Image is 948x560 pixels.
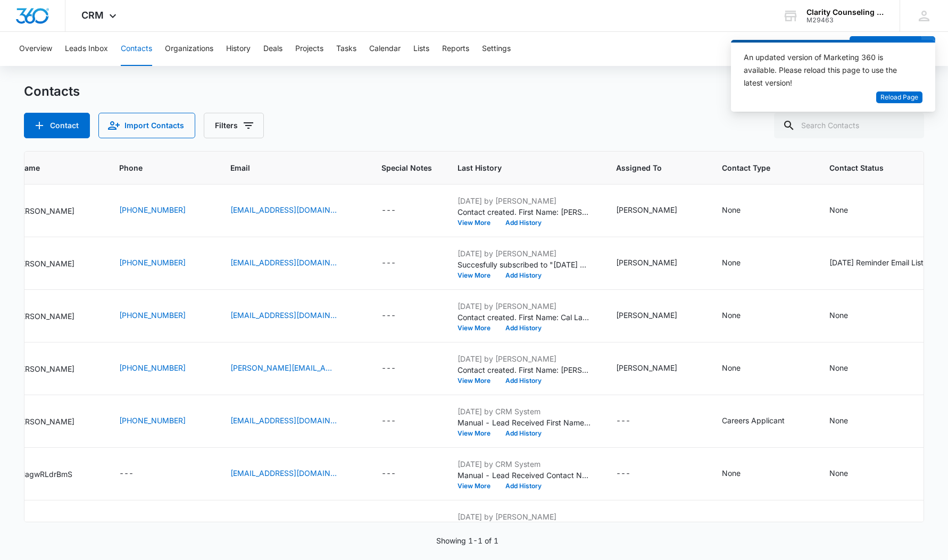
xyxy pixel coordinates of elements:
[829,520,924,531] div: [DATE] Reminder Email List
[458,470,591,481] p: Manual - Lead Received Contact Name: mHagwRLdrBmS Email: [EMAIL_ADDRESS][DOMAIN_NAME] Lead Source...
[119,310,205,322] div: Phone - (404) 386-2622 - Select to Edit Field
[381,415,396,428] div: ---
[381,204,396,217] div: ---
[230,467,356,480] div: Email - opigohihil753@gmail.com - Select to Edit Field
[616,520,677,531] div: [PERSON_NAME]
[119,520,205,533] div: Phone - (831) 588-5248 - Select to Edit Field
[13,363,74,374] p: [PERSON_NAME]
[458,248,591,259] p: [DATE] by [PERSON_NAME]
[119,310,186,321] a: [PHONE_NUMBER]
[381,257,396,270] div: ---
[119,257,205,270] div: Phone - (470) 232-2152 - Select to Edit Field
[204,113,264,138] button: Filters
[722,310,741,321] div: None
[413,32,429,66] button: Lists
[829,310,848,321] div: None
[829,520,943,533] div: Contact Status - Saturday Reminder Email List - Select to Edit Field
[722,162,788,173] span: Contact Type
[230,257,356,270] div: Email - carlygsessoms@gmail.com - Select to Edit Field
[616,257,696,270] div: Assigned To - Morgan DiGirolamo - Select to Edit Field
[722,520,761,533] div: Contact Type - Client - Select to Edit Field
[498,220,549,226] button: Add History
[381,257,415,270] div: Special Notes - - Select to Edit Field
[230,467,337,479] a: [EMAIL_ADDRESS][DOMAIN_NAME]
[230,204,356,217] div: Email - donnaposey36@gmail.com - Select to Edit Field
[13,205,74,216] p: [PERSON_NAME]
[436,535,498,546] p: Showing 1-1 of 1
[829,362,848,373] div: None
[230,520,356,533] div: Email - nicolesouza526@gmail.com - Select to Edit Field
[119,467,153,480] div: Phone - - Select to Edit Field
[119,362,186,373] a: [PHONE_NUMBER]
[498,483,549,489] button: Add History
[880,93,918,103] span: Reload Page
[13,258,74,269] p: [PERSON_NAME]
[381,310,415,322] div: Special Notes - - Select to Edit Field
[616,415,650,428] div: Assigned To - - Select to Edit Field
[722,415,804,428] div: Contact Type - Careers Applicant - Select to Edit Field
[381,520,415,533] div: Special Notes - - Select to Edit Field
[829,204,848,215] div: None
[230,520,337,531] a: [EMAIL_ADDRESS][DOMAIN_NAME]
[616,204,677,215] div: [PERSON_NAME]
[119,204,186,215] a: [PHONE_NUMBER]
[119,162,189,173] span: Phone
[121,32,152,66] button: Contacts
[98,113,195,138] button: Import Contacts
[744,51,910,89] div: An updated version of Marketing 360 is available. Please reload this page to use the latest version!
[81,10,104,21] span: CRM
[458,406,591,417] p: [DATE] by CRM System
[226,32,251,66] button: History
[829,310,867,322] div: Contact Status - None - Select to Edit Field
[119,467,134,480] div: ---
[498,430,549,437] button: Add History
[829,204,867,217] div: Contact Status - None - Select to Edit Field
[458,364,591,375] p: Contact created. First Name: [PERSON_NAME] Last Name: [PERSON_NAME] Phone: [PHONE_NUMBER] Email: ...
[369,32,401,66] button: Calendar
[498,378,549,384] button: Add History
[336,32,356,66] button: Tasks
[119,415,205,428] div: Phone - (717) 350-6338 - Select to Edit Field
[119,362,205,375] div: Phone - (910) 840-0704 - Select to Edit Field
[230,362,337,373] a: [PERSON_NAME][EMAIL_ADDRESS][PERSON_NAME][DOMAIN_NAME]
[616,415,630,428] div: ---
[722,204,741,215] div: None
[381,204,415,217] div: Special Notes - - Select to Edit Field
[381,520,396,533] div: ---
[295,32,323,66] button: Projects
[850,36,921,62] button: Add Contact
[458,511,591,522] p: [DATE] by [PERSON_NAME]
[458,378,498,384] button: View More
[722,257,760,270] div: Contact Type - None - Select to Edit Field
[458,353,591,364] p: [DATE] by [PERSON_NAME]
[498,325,549,331] button: Add History
[458,417,591,428] p: Manual - Lead Received First Name: [PERSON_NAME] Last Name: [PERSON_NAME] Phone: [PHONE_NUMBER] E...
[829,362,867,375] div: Contact Status - None - Select to Edit Field
[381,362,415,375] div: Special Notes - - Select to Edit Field
[829,257,924,268] div: [DATE] Reminder Email List
[381,467,415,480] div: Special Notes - - Select to Edit Field
[829,415,848,426] div: None
[774,113,924,138] input: Search Contacts
[458,312,591,323] p: Contact created. First Name: Cal Last Name: [PERSON_NAME] Phone: [PHONE_NUMBER] Email: [EMAIL_ADD...
[458,458,591,470] p: [DATE] by CRM System
[458,162,575,173] span: Last History
[616,362,696,375] div: Assigned To - Morgan DiGirolamo - Select to Edit Field
[458,259,591,270] p: Succesfully subscribed to "[DATE] Reminder".
[616,257,677,268] div: [PERSON_NAME]
[165,32,213,66] button: Organizations
[458,220,498,226] button: View More
[230,310,337,321] a: [EMAIL_ADDRESS][DOMAIN_NAME]
[13,469,72,480] p: mHagwRLdrBmS
[458,206,591,218] p: Contact created. First Name: [PERSON_NAME] Last Name: [PERSON_NAME] Phone: [PHONE_NUMBER] Email: ...
[230,415,356,428] div: Email - tianablanding@gmail.com - Select to Edit Field
[722,467,760,480] div: Contact Type - None - Select to Edit Field
[616,467,630,480] div: ---
[616,310,677,321] div: [PERSON_NAME]
[616,467,650,480] div: Assigned To - - Select to Edit Field
[119,415,186,426] a: [PHONE_NUMBER]
[24,113,90,138] button: Add Contact
[829,162,927,173] span: Contact Status
[722,362,741,373] div: None
[616,204,696,217] div: Assigned To - Morgan DiGirolamo - Select to Edit Field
